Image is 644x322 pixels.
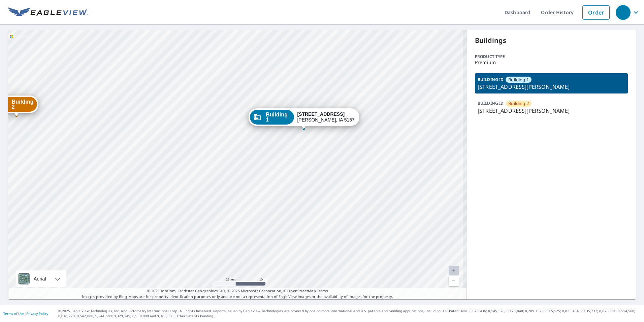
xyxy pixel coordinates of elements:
[475,54,628,60] p: Product type
[508,100,529,107] span: Building 2
[508,77,529,83] span: Building 1
[8,7,88,18] img: EV Logo
[12,99,34,109] span: Building 2
[478,83,625,91] p: [STREET_ADDRESS][PERSON_NAME]
[287,288,316,293] a: OpenStreetMap
[266,112,290,122] span: Building 1
[317,288,328,293] a: Terms
[297,111,354,123] div: [PERSON_NAME], IA 51576
[147,288,328,294] span: © 2025 TomTom, Earthstar Geographics SIO, © 2025 Microsoft Corporation, ©
[297,111,345,117] strong: [STREET_ADDRESS]
[249,108,359,129] div: Dropped pin, building Building 1, Commercial property, 23009 272nd Street Underwood, IA 51576
[3,311,24,316] a: Terms of Use
[32,270,48,287] div: Aerial
[449,266,459,276] a: Current Level 20, Zoom In Disabled
[449,276,459,286] a: Current Level 20, Zoom Out
[16,270,66,287] div: Aerial
[478,77,504,82] p: BUILDING ID
[475,60,628,65] p: Premium
[26,311,48,316] a: Privacy Policy
[478,100,504,106] p: BUILDING ID
[475,35,628,46] p: Buildings
[3,312,48,316] p: |
[58,308,641,319] p: © 2025 Eagle View Technologies, Inc. and Pictometry International Corp. All Rights Reserved. Repo...
[8,288,467,299] p: Images provided by Bing Maps are for property identification purposes only and are not a represen...
[478,107,625,115] p: [STREET_ADDRESS][PERSON_NAME]
[582,5,610,20] a: Order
